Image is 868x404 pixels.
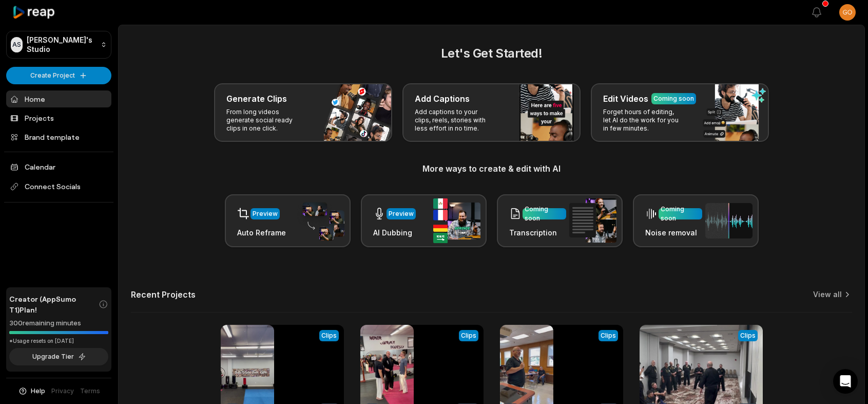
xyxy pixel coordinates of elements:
[253,209,278,218] div: Preview
[237,227,286,238] h3: Auto Reframe
[9,348,108,365] button: Upgrade Tier
[80,387,100,396] a: Terms
[51,387,74,396] a: Privacy
[131,162,852,175] h3: More ways to create & edit with AI
[31,387,45,396] span: Help
[226,108,306,133] p: From long videos generate social ready clips in one click.
[6,67,111,84] button: Create Project
[645,227,702,238] h3: Noise removal
[833,369,858,394] div: Open Intercom Messenger
[9,318,108,328] div: 300 remaining minutes
[373,227,416,238] h3: AI Dubbing
[433,198,480,243] img: ai_dubbing.png
[18,387,45,396] button: Help
[9,337,108,345] div: *Usage resets on [DATE]
[11,37,23,52] div: AS
[525,205,564,223] div: Coming soon
[813,289,842,300] a: View all
[569,198,616,243] img: transcription.png
[389,209,414,218] div: Preview
[131,44,852,63] h2: Let's Get Started!
[6,128,111,145] a: Brand template
[509,227,566,238] h3: Transcription
[653,94,694,103] div: Coming soon
[226,93,287,105] h3: Generate Clips
[415,93,470,105] h3: Add Captions
[297,201,344,241] img: auto_reframe.png
[6,158,111,175] a: Calendar
[131,289,196,300] h2: Recent Projects
[27,35,97,54] p: [PERSON_NAME]'s Studio
[6,177,111,196] span: Connect Socials
[6,90,111,107] a: Home
[603,93,648,105] h3: Edit Videos
[415,108,494,133] p: Add captions to your clips, reels, stories with less effort in no time.
[705,203,753,238] img: noise_removal.png
[6,109,111,126] a: Projects
[661,205,700,223] div: Coming soon
[603,108,683,133] p: Forget hours of editing, let AI do the work for you in few minutes.
[9,293,99,315] span: Creator (AppSumo T1) Plan!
